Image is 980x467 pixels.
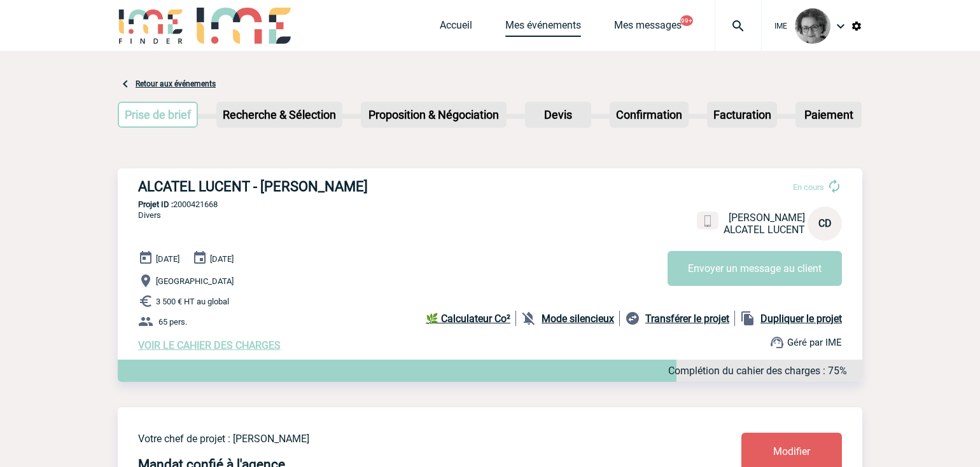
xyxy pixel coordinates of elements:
span: IME [774,22,787,30]
span: [GEOGRAPHIC_DATA] [156,276,234,286]
a: Retour aux événements [136,79,216,88]
b: Transférer le projet [645,313,729,325]
b: 🌿 Calculateur Co² [426,313,510,325]
p: Prise de brief [119,103,197,126]
img: portable.png [702,215,713,227]
span: ALCATEL LUCENT [724,224,805,236]
img: IME-Finder [118,8,184,44]
img: support.png [769,335,785,350]
p: Devis [526,103,590,126]
p: Paiement [797,103,860,126]
img: file_copy-black-24dp.png [740,311,755,326]
span: Modifier [773,445,810,457]
span: En cours [793,182,824,192]
p: Votre chef de projet : [PERSON_NAME] [138,433,666,445]
p: Facturation [708,103,776,126]
a: VOIR LE CAHIER DES CHARGES [138,339,281,351]
b: Projet ID : [138,200,173,209]
b: Mode silencieux [542,313,614,325]
img: 101028-0.jpg [795,8,830,44]
button: 99+ [680,15,693,26]
span: [DATE] [156,254,179,264]
a: Mes événements [505,19,581,37]
button: Envoyer un message au client [668,251,842,286]
p: Recherche & Sélection [218,103,341,126]
a: 🌿 Calculateur Co² [426,311,516,326]
p: Proposition & Négociation [362,103,505,126]
span: [PERSON_NAME] [729,212,805,224]
b: Dupliquer le projet [760,313,842,325]
span: Géré par IME [787,337,842,348]
a: Mes messages [614,19,682,37]
span: Divers [138,210,161,220]
p: Confirmation [611,103,687,126]
span: 65 pers. [158,317,187,327]
span: CD [818,217,832,229]
h3: ALCATEL LUCENT - [PERSON_NAME] [138,179,520,194]
p: 2000421668 [118,200,862,209]
span: 3 500 € HT au global [156,297,229,306]
span: [DATE] [210,254,234,264]
a: Accueil [440,19,472,37]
